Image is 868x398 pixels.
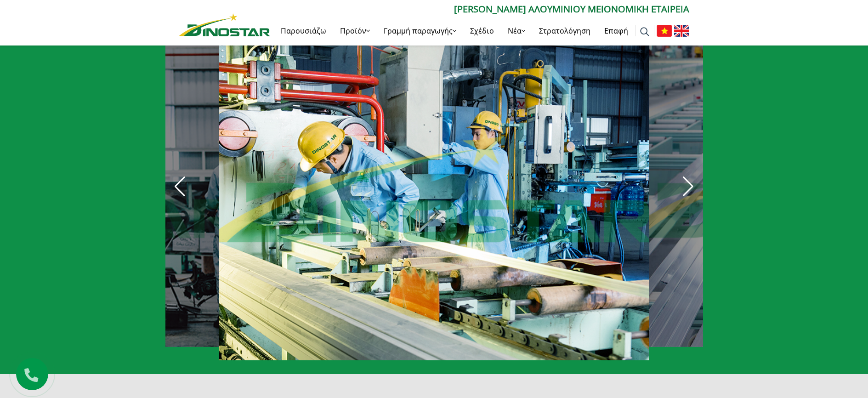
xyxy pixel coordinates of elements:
div: Επόμενη διαφάνεια [678,176,698,197]
font: Γραμμή παραγωγής [384,26,453,36]
a: Γραμμή παραγωγής [377,16,463,45]
font: Στρατολόγηση [539,26,590,36]
font: [PERSON_NAME] ΑΛΟΥΜΙΝΙΟΥ ΜΕΙΟΝΟΜΙΚΗ ΕΤΑΙΡΕΙΑ [454,3,689,15]
img: Dinostar Aluminum [179,13,270,36]
img: αγγλικός [674,25,689,37]
a: Νέα [501,16,532,45]
font: Σχέδιο [470,26,494,36]
font: Προϊόν [340,26,366,36]
font: Παρουσιάζω [281,26,326,36]
font: Νέα [508,26,522,36]
a: Παρουσιάζω [274,16,333,45]
font: Επαφή [604,26,628,36]
a: Επαφή [597,16,635,45]
img: έρευνα [640,27,649,36]
a: Σχέδιο [463,16,501,45]
div: Προηγούμενη διαφάνεια [170,176,190,197]
img: Βιετναμέζικα [657,25,672,37]
a: Προϊόν [333,16,377,45]
div: 16 / 30 [219,23,649,360]
a: Dinostar Aluminum [179,11,270,36]
a: Στρατολόγηση [532,16,597,45]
